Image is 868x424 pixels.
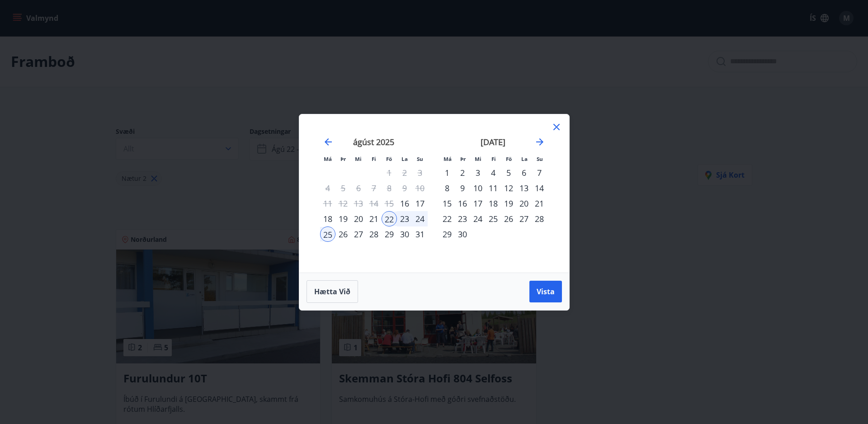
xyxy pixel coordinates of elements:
td: Not available. föstudagur, 1. ágúst 2025 [382,165,397,180]
div: 22 [439,211,455,226]
div: 19 [501,196,516,211]
div: 29 [382,226,397,242]
small: Fö [506,155,512,162]
td: Choose sunnudagur, 17. ágúst 2025 as your check-in date. It’s available. [412,196,428,211]
td: Choose föstudagur, 26. september 2025 as your check-in date. It’s available. [501,211,516,226]
div: Move backward to switch to the previous month. [323,137,334,147]
td: Choose þriðjudagur, 2. september 2025 as your check-in date. It’s available. [455,165,470,180]
div: 21 [532,196,547,211]
td: Not available. laugardagur, 9. ágúst 2025 [397,180,412,196]
div: 12 [501,180,516,196]
small: Mi [355,155,362,162]
small: Su [417,155,423,162]
td: Choose laugardagur, 13. september 2025 as your check-in date. It’s available. [516,180,532,196]
td: Choose sunnudagur, 28. september 2025 as your check-in date. It’s available. [532,211,547,226]
td: Choose þriðjudagur, 23. september 2025 as your check-in date. It’s available. [455,211,470,226]
div: 31 [412,226,428,242]
div: 24 [470,211,486,226]
td: Not available. sunnudagur, 3. ágúst 2025 [412,165,428,180]
td: Choose mánudagur, 8. september 2025 as your check-in date. It’s available. [439,180,455,196]
td: Selected as start date. föstudagur, 22. ágúst 2025 [382,211,397,226]
div: 18 [320,211,335,226]
td: Choose miðvikudagur, 27. ágúst 2025 as your check-in date. It’s available. [351,226,366,242]
td: Choose þriðjudagur, 9. september 2025 as your check-in date. It’s available. [455,180,470,196]
td: Choose sunnudagur, 31. ágúst 2025 as your check-in date. It’s available. [412,226,428,242]
button: Hætta við [307,280,358,303]
td: Choose fimmtudagur, 21. ágúst 2025 as your check-in date. It’s available. [366,211,382,226]
td: Choose miðvikudagur, 20. ágúst 2025 as your check-in date. It’s available. [351,211,366,226]
td: Choose þriðjudagur, 26. ágúst 2025 as your check-in date. It’s available. [335,226,351,242]
td: Not available. miðvikudagur, 13. ágúst 2025 [351,196,366,211]
div: 3 [470,165,486,180]
small: Fi [372,155,376,162]
div: 22 [382,211,397,226]
td: Choose föstudagur, 19. september 2025 as your check-in date. It’s available. [501,196,516,211]
div: 26 [335,226,351,242]
div: 14 [532,180,547,196]
td: Choose fimmtudagur, 18. september 2025 as your check-in date. It’s available. [486,196,501,211]
div: 15 [439,196,455,211]
td: Choose miðvikudagur, 17. september 2025 as your check-in date. It’s available. [470,196,486,211]
td: Choose mánudagur, 18. ágúst 2025 as your check-in date. It’s available. [320,211,335,226]
div: 2 [455,165,470,180]
td: Choose fimmtudagur, 28. ágúst 2025 as your check-in date. It’s available. [366,226,382,242]
td: Choose sunnudagur, 21. september 2025 as your check-in date. It’s available. [532,196,547,211]
td: Not available. miðvikudagur, 6. ágúst 2025 [351,180,366,196]
td: Choose miðvikudagur, 24. september 2025 as your check-in date. It’s available. [470,211,486,226]
small: Þr [460,155,466,162]
div: 13 [516,180,532,196]
td: Choose föstudagur, 5. september 2025 as your check-in date. It’s available. [501,165,516,180]
div: 17 [470,196,486,211]
strong: ágúst 2025 [353,137,394,147]
td: Choose fimmtudagur, 4. september 2025 as your check-in date. It’s available. [486,165,501,180]
td: Choose sunnudagur, 14. september 2025 as your check-in date. It’s available. [532,180,547,196]
div: 27 [351,226,366,242]
div: 16 [455,196,470,211]
td: Selected. sunnudagur, 24. ágúst 2025 [412,211,428,226]
td: Choose mánudagur, 15. september 2025 as your check-in date. It’s available. [439,196,455,211]
div: 5 [501,165,516,180]
small: Má [443,155,452,162]
td: Not available. mánudagur, 4. ágúst 2025 [320,180,335,196]
div: 18 [486,196,501,211]
div: 29 [439,226,455,242]
td: Choose miðvikudagur, 3. september 2025 as your check-in date. It’s available. [470,165,486,180]
small: Fö [386,155,392,162]
td: Not available. þriðjudagur, 5. ágúst 2025 [335,180,351,196]
div: 7 [532,165,547,180]
td: Not available. föstudagur, 15. ágúst 2025 [382,196,397,211]
td: Choose þriðjudagur, 19. ágúst 2025 as your check-in date. It’s available. [335,211,351,226]
div: 24 [412,211,428,226]
div: Calendar [310,125,558,262]
div: 4 [486,165,501,180]
div: 27 [516,211,532,226]
td: Choose fimmtudagur, 25. september 2025 as your check-in date. It’s available. [486,211,501,226]
td: Choose laugardagur, 30. ágúst 2025 as your check-in date. It’s available. [397,226,412,242]
td: Choose fimmtudagur, 11. september 2025 as your check-in date. It’s available. [486,180,501,196]
div: 1 [439,165,455,180]
td: Selected. laugardagur, 23. ágúst 2025 [397,211,412,226]
td: Not available. laugardagur, 2. ágúst 2025 [397,165,412,180]
td: Choose laugardagur, 20. september 2025 as your check-in date. It’s available. [516,196,532,211]
td: Not available. sunnudagur, 10. ágúst 2025 [412,180,428,196]
td: Choose föstudagur, 12. september 2025 as your check-in date. It’s available. [501,180,516,196]
strong: [DATE] [481,137,505,147]
span: Hætta við [314,287,350,297]
div: 28 [532,211,547,226]
div: 30 [397,226,412,242]
small: Má [324,155,332,162]
td: Not available. þriðjudagur, 12. ágúst 2025 [335,196,351,211]
div: 10 [470,180,486,196]
div: 9 [455,180,470,196]
div: 26 [501,211,516,226]
small: La [521,155,528,162]
div: 25 [486,211,501,226]
td: Choose föstudagur, 29. ágúst 2025 as your check-in date. It’s available. [382,226,397,242]
td: Not available. mánudagur, 11. ágúst 2025 [320,196,335,211]
div: 30 [455,226,470,242]
div: 11 [486,180,501,196]
small: Fi [491,155,496,162]
div: 17 [412,196,428,211]
div: 16 [397,196,412,211]
div: 23 [397,211,412,226]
